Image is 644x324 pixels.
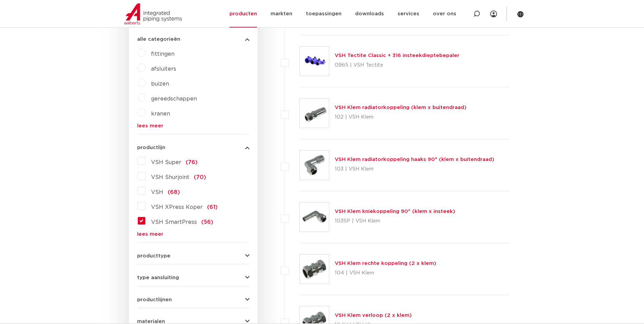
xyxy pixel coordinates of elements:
a: VSH Klem kniekoppeling 90° (klem x insteek) [335,209,455,214]
a: VSH Klem verloop (2 x klem) [335,313,412,318]
button: productlijnen [137,297,250,302]
span: type aansluiting [137,275,179,280]
button: producttype [137,253,250,258]
span: VSH [151,190,163,195]
span: VSH Super [151,160,181,165]
span: materialen [137,319,165,324]
a: afsluiters [151,66,176,72]
button: alle categorieën [137,37,250,42]
a: gereedschappen [151,96,197,102]
span: productlijn [137,145,165,150]
span: (61) [207,204,218,210]
a: VSH Klem rechte koppeling (2 x klem) [335,261,436,266]
img: Thumbnail for VSH Klem kniekoppeling 90° (klem x insteek) [300,202,329,232]
a: VSH Klem radiatorkoppeling (klem x buitendraad) [335,105,466,110]
span: VSH XPress Koper [151,204,203,210]
img: Thumbnail for VSH Klem radiatorkoppeling (klem x buitendraad) [300,98,329,128]
span: (68) [168,190,180,195]
span: productlijnen [137,297,172,302]
img: Thumbnail for VSH Klem radiatorkoppeling haaks 90° (klem x buitendraad) [300,150,329,180]
span: (70) [194,175,206,180]
a: lees meer [137,232,250,237]
a: VSH Tectite Classic + 316 insteekdieptebepaler [335,53,459,58]
p: 102 | VSH Klem [335,112,466,123]
span: (76) [186,160,198,165]
a: buizen [151,81,169,87]
button: productlijn [137,145,250,150]
span: VSH Shurjoint [151,175,189,180]
button: materialen [137,319,250,324]
a: kranen [151,111,170,116]
span: (56) [201,219,213,225]
img: Thumbnail for VSH Tectite Classic + 316 insteekdieptebepaler [300,47,329,76]
span: VSH SmartPress [151,219,197,225]
a: lees meer [137,123,250,128]
span: producttype [137,253,170,258]
span: alle categorieën [137,37,180,42]
a: VSH Klem radiatorkoppeling haaks 90° (klem x buitendraad) [335,157,494,162]
p: 103 | VSH Klem [335,164,494,175]
button: type aansluiting [137,275,250,280]
img: Thumbnail for VSH Klem rechte koppeling (2 x klem) [300,254,329,284]
p: 0965 | VSH Tectite [335,60,459,71]
a: fittingen [151,51,174,57]
p: 103SP | VSH Klem [335,216,455,227]
p: 104 | VSH Klem [335,268,436,278]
